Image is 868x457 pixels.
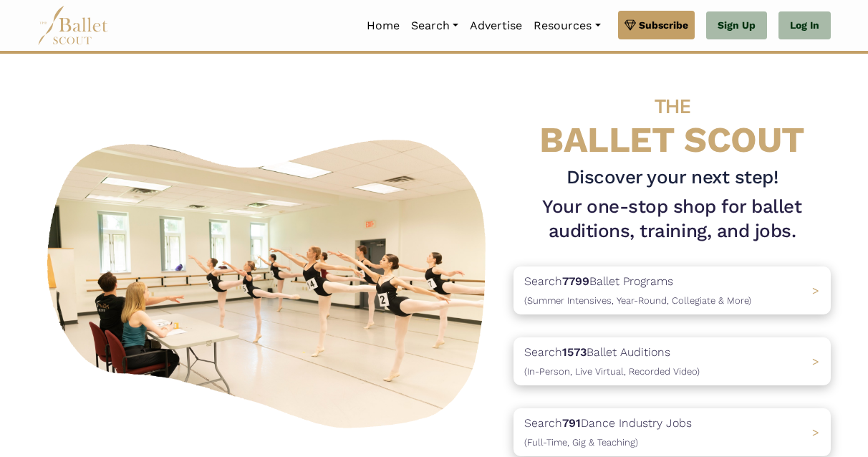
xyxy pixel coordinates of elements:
[812,284,819,297] span: >
[625,17,636,33] img: gem.svg
[706,11,767,40] a: Sign Up
[524,414,692,451] p: Search Dance Industry Jobs
[524,295,751,306] span: (Summer Intensives, Year-Round, Collegiate & More)
[524,366,700,377] span: (In-Person, Live Virtual, Recorded Video)
[639,17,688,33] span: Subscribe
[562,274,589,288] b: 7799
[524,343,700,380] p: Search Ballet Auditions
[405,11,464,41] a: Search
[513,165,831,190] h3: Discover your next step!
[812,355,819,368] span: >
[655,95,690,118] span: THE
[513,408,831,456] a: Search791Dance Industry Jobs(Full-Time, Gig & Teaching) >
[778,11,831,40] a: Log In
[513,82,831,160] h4: BALLET SCOUT
[528,11,606,41] a: Resources
[618,11,695,39] a: Subscribe
[513,337,831,385] a: Search1573Ballet Auditions(In-Person, Live Virtual, Recorded Video) >
[524,272,751,309] p: Search Ballet Programs
[562,416,581,430] b: 791
[524,437,638,448] span: (Full-Time, Gig & Teaching)
[562,345,587,359] b: 1573
[464,11,528,41] a: Advertise
[37,126,502,436] img: A group of ballerinas talking to each other in a ballet studio
[513,266,831,314] a: Search7799Ballet Programs(Summer Intensives, Year-Round, Collegiate & More)>
[361,11,405,41] a: Home
[812,425,819,439] span: >
[513,195,831,244] h1: Your one-stop shop for ballet auditions, training, and jobs.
